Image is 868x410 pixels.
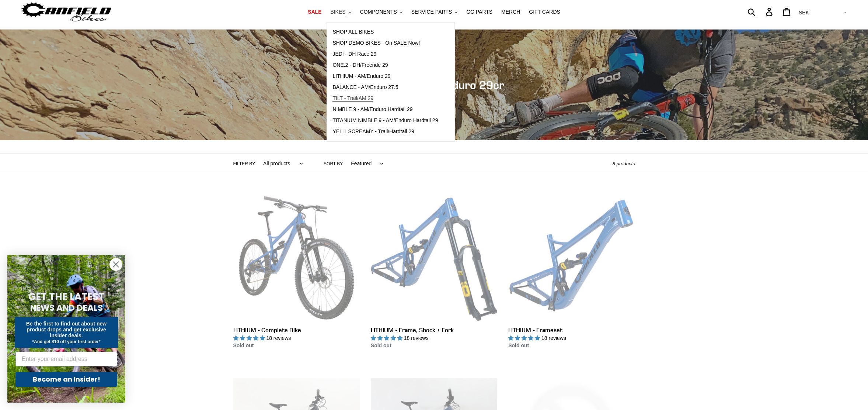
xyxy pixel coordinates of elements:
span: SHOP ALL BIKES [332,29,374,35]
span: GG PARTS [466,9,492,15]
a: JEDI - DH Race 29 [327,49,443,60]
a: GIFT CARDS [525,7,564,17]
button: SERVICE PARTS [408,7,461,17]
span: 8 products [613,161,635,166]
span: *And get $10 off your first order* [32,339,100,344]
span: MERCH [501,9,520,15]
span: TILT - Trail/AM 29 [332,95,373,101]
span: JEDI - DH Race 29 [332,51,376,57]
a: SALE [304,7,325,17]
a: GG PARTS [463,7,496,17]
a: SHOP DEMO BIKES - On SALE Now! [327,38,443,49]
span: SHOP DEMO BIKES - On SALE Now! [332,40,420,46]
button: BIKES [327,7,355,17]
span: TITANIUM NIMBLE 9 - AM/Enduro Hardtail 29 [332,117,438,124]
a: ONE.2 - DH/Freeride 29 [327,60,443,71]
a: TITANIUM NIMBLE 9 - AM/Enduro Hardtail 29 [327,115,443,126]
input: Enter your email address [15,352,117,366]
label: Filter by [233,161,255,167]
span: GIFT CARDS [529,9,560,15]
span: Be the first to find out about new product drops and get exclusive insider deals. [26,321,107,338]
span: NIMBLE 9 - AM/Enduro Hardtail 29 [332,106,412,113]
span: GET THE LATEST [28,290,104,303]
a: TILT - Trail/AM 29 [327,93,443,104]
span: SERVICE PARTS [411,9,452,15]
a: SHOP ALL BIKES [327,27,443,38]
button: Close dialog [109,258,122,271]
input: Search [752,4,770,20]
a: BALANCE - AM/Enduro 27.5 [327,82,443,93]
a: MERCH [498,7,524,17]
span: LITHIUM - AM/Enduro 29 [332,73,390,79]
img: Canfield Bikes [20,0,112,24]
span: NEWS AND DEALS [30,302,103,314]
span: ONE.2 - DH/Freeride 29 [332,62,388,68]
span: COMPONENTS [360,9,397,15]
a: LITHIUM - AM/Enduro 29 [327,71,443,82]
span: BIKES [330,9,345,15]
button: COMPONENTS [356,7,406,17]
a: NIMBLE 9 - AM/Enduro Hardtail 29 [327,104,443,115]
button: Become an Insider! [15,372,117,387]
span: SALE [308,9,321,15]
a: YELLI SCREAMY - Trail/Hardtail 29 [327,126,443,137]
label: Sort by [324,161,343,167]
span: YELLI SCREAMY - Trail/Hardtail 29 [332,128,414,135]
span: BALANCE - AM/Enduro 27.5 [332,84,398,90]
